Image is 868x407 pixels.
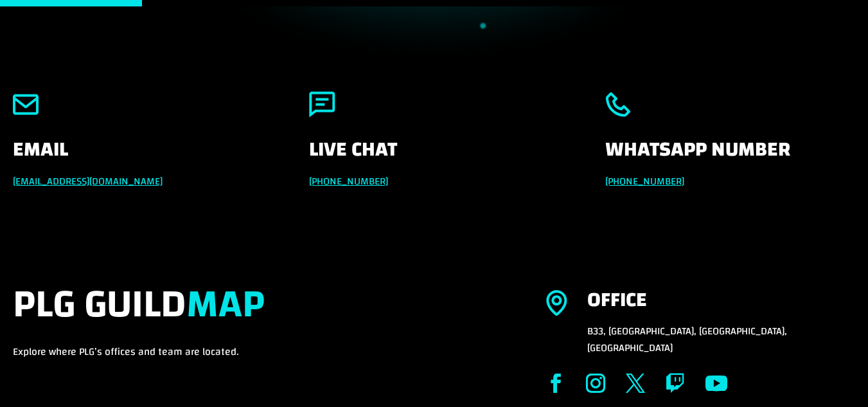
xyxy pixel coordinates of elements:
[705,361,727,405] a: Follow on Youtube
[586,364,605,402] a: Follow on Instagram
[605,140,855,173] h4: Whatsapp Number
[804,345,868,407] iframe: Chat Widget
[13,282,500,343] h2: PLG Guild
[546,364,565,402] a: Follow on Facebook
[605,172,684,191] a: [PHONE_NUMBER]
[13,172,163,191] a: [EMAIL_ADDRESS][DOMAIN_NAME]
[186,267,265,341] strong: Map
[309,172,388,191] a: [PHONE_NUMBER]
[587,323,856,356] p: B33, [GEOGRAPHIC_DATA], [GEOGRAPHIC_DATA], [GEOGRAPHIC_DATA]
[666,364,685,402] a: Follow on Twitch
[13,140,263,173] h4: Email
[587,290,647,311] div: Office
[626,364,645,402] a: Follow on X
[309,140,559,173] h4: Live Chat
[13,282,500,360] div: Explore where PLG’s offices and team are located.
[13,91,39,118] img: email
